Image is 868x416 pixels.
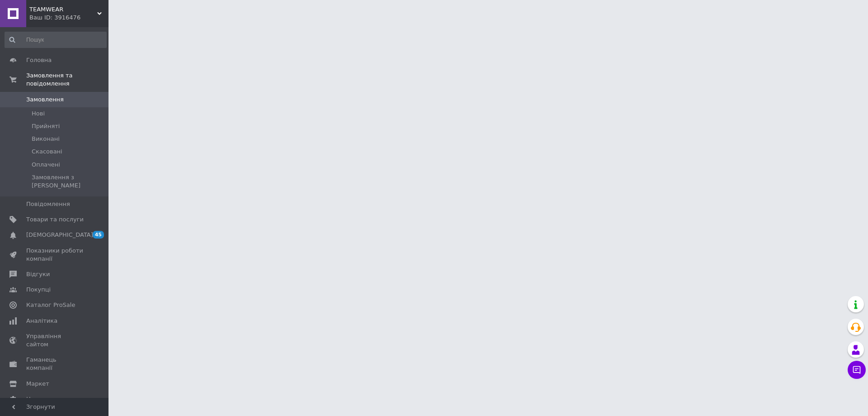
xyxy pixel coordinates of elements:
button: Чат з покупцем [848,361,866,379]
span: TEAMWEAR [29,5,97,14]
span: Виконані [32,135,60,143]
span: Гаманець компанії [26,356,84,372]
span: Маркет [26,380,49,388]
span: Головна [26,56,52,64]
div: Ваш ID: 3916476 [29,14,108,22]
span: Відгуки [26,270,50,278]
span: Замовлення та повідомлення [26,72,108,88]
span: Налаштування [26,395,72,403]
span: Оплачені [32,161,60,169]
span: Скасовані [32,148,62,156]
span: Каталог ProSale [26,301,75,309]
span: [DEMOGRAPHIC_DATA] [26,231,93,239]
span: 45 [93,231,104,239]
span: Показники роботи компанії [26,247,84,263]
span: Покупці [26,286,51,294]
span: Товари та послуги [26,215,84,224]
span: Аналітика [26,317,57,325]
input: Пошук [5,32,107,48]
span: Повідомлення [26,200,70,208]
span: Управління сайтом [26,332,84,349]
span: Замовлення [26,96,64,104]
span: Прийняті [32,122,60,130]
span: Нові [32,110,45,118]
span: Замовлення з [PERSON_NAME] [32,173,106,190]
